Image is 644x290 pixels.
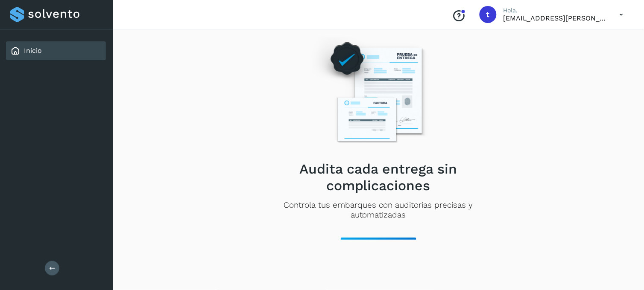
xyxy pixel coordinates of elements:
[257,161,500,194] h2: Audita cada entrega sin complicaciones
[503,7,606,14] p: Hola,
[6,41,106,60] div: Inicio
[24,46,42,55] a: Inicio
[257,200,500,220] p: Controla tus embarques con auditorías precisas y automatizadas
[503,14,606,22] p: transportes.lg.lozano@gmail.com
[304,29,452,154] img: Empty state image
